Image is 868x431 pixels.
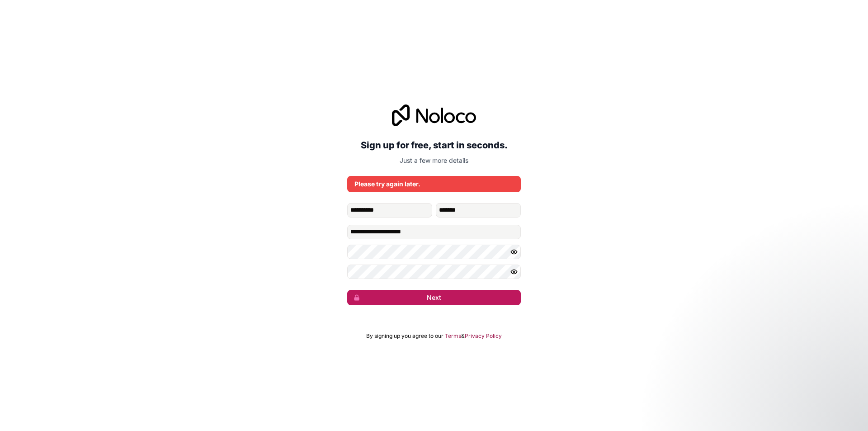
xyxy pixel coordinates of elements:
[347,245,521,259] input: Password
[347,225,521,239] input: Email address
[347,137,521,153] h2: Sign up for free, start in seconds.
[354,180,514,189] div: Please try again later.
[347,203,432,218] input: given-name
[436,203,521,218] input: family-name
[461,332,465,340] span: &
[445,332,461,340] a: Terms
[366,332,443,340] span: By signing up you agree to our
[465,332,502,340] a: Privacy Policy
[347,265,521,279] input: Confirm password
[687,363,868,426] iframe: Intercom notifications message
[347,156,521,165] p: Just a few more details
[347,290,521,305] button: Next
